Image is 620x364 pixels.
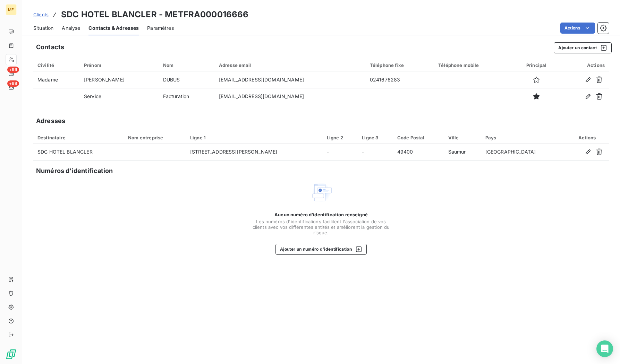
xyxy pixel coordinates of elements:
[33,71,80,88] td: Madame
[33,144,124,161] td: SDC HOTEL BLANCLER
[80,71,159,88] td: [PERSON_NAME]
[485,135,561,140] div: Pays
[36,166,113,176] h5: Numéros d’identification
[323,144,358,161] td: -
[327,135,354,140] div: Ligne 2
[481,144,565,161] td: [GEOGRAPHIC_DATA]
[6,4,17,15] div: ME
[6,68,16,79] a: +99
[560,23,595,34] button: Actions
[84,62,155,68] div: Prénom
[159,88,215,105] td: Facturation
[163,62,211,68] div: Nom
[7,80,19,87] span: +99
[128,135,182,140] div: Nom entreprise
[596,340,613,357] div: Open Intercom Messenger
[554,42,612,53] button: Ajouter un contact
[215,71,366,88] td: [EMAIL_ADDRESS][DOMAIN_NAME]
[190,135,319,140] div: Ligne 1
[393,144,444,161] td: 49400
[36,116,65,126] h5: Adresses
[275,244,367,255] button: Ajouter un numéro d’identification
[366,71,434,88] td: 0241676283
[37,135,120,140] div: Destinataire
[569,135,605,140] div: Actions
[362,135,389,140] div: Ligne 3
[252,219,391,235] span: Les numéros d'identifications facilitent l'association de vos clients avec vos différentes entité...
[37,62,76,68] div: Civilité
[7,67,19,73] span: +99
[186,144,323,161] td: [STREET_ADDRESS][PERSON_NAME]
[358,144,393,161] td: -
[518,62,555,68] div: Principal
[62,25,80,32] span: Analyse
[6,82,16,93] a: +99
[444,144,481,161] td: Saumur
[36,42,64,52] h5: Contacts
[274,212,368,217] span: Aucun numéro d’identification renseigné
[219,62,362,68] div: Adresse email
[61,8,248,21] h3: SDC HOTEL BLANCLER - METFRA000016666
[33,11,49,18] a: Clients
[159,71,215,88] td: DUBUS
[6,349,17,360] img: Logo LeanPay
[33,12,49,17] span: Clients
[448,135,477,140] div: Ville
[564,62,605,68] div: Actions
[215,88,366,105] td: [EMAIL_ADDRESS][DOMAIN_NAME]
[310,181,332,203] img: Empty state
[397,135,440,140] div: Code Postal
[438,62,509,68] div: Téléphone mobile
[370,62,430,68] div: Téléphone fixe
[88,25,139,32] span: Contacts & Adresses
[80,88,159,105] td: Service
[147,25,174,32] span: Paramètres
[33,25,53,32] span: Situation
